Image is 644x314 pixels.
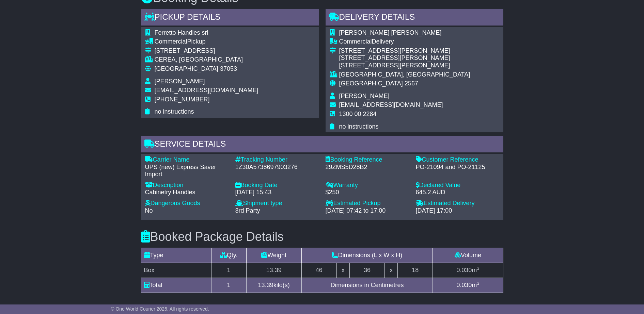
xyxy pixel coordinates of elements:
[258,282,273,288] span: 13.39
[235,189,319,196] div: [DATE] 15:43
[326,200,409,207] div: Estimated Pickup
[339,54,470,62] div: [STREET_ADDRESS][PERSON_NAME]
[339,29,442,36] span: [PERSON_NAME] [PERSON_NAME]
[211,278,246,293] td: 1
[145,200,229,207] div: Dangerous Goods
[211,248,246,263] td: Qty.
[155,65,218,72] span: [GEOGRAPHIC_DATA]
[416,164,499,171] div: PO-21094 and PO-21125
[326,207,409,215] div: [DATE] 07:42 to 17:00
[211,263,246,278] td: 1
[339,111,377,117] span: 1300 00 2284
[416,189,499,196] div: 645.2 AUD
[235,156,319,164] div: Tracking Number
[220,65,237,72] span: 37053
[339,47,470,55] div: [STREET_ADDRESS][PERSON_NAME]
[145,182,229,189] div: Description
[145,164,229,178] div: UPS (new) Express Saver Import
[155,87,258,94] span: [EMAIL_ADDRESS][DOMAIN_NAME]
[339,38,372,45] span: Commercial
[433,278,503,293] td: m
[326,189,409,196] div: $250
[456,282,472,288] span: 0.030
[235,207,260,214] span: 3rd Party
[339,123,379,130] span: no instructions
[111,306,209,312] span: © One World Courier 2025. All rights reserved.
[477,281,480,286] sup: 3
[301,278,433,293] td: Dimensions in Centimetres
[246,263,301,278] td: 13.39
[301,263,336,278] td: 46
[339,93,390,99] span: [PERSON_NAME]
[349,263,384,278] td: 36
[155,78,205,85] span: [PERSON_NAME]
[141,9,319,27] div: Pickup Details
[246,278,301,293] td: kilo(s)
[155,108,194,115] span: no instructions
[405,80,418,87] span: 2567
[336,263,349,278] td: x
[155,29,208,36] span: Ferretto Handles srl
[385,263,398,278] td: x
[235,182,319,189] div: Booking Date
[235,200,319,207] div: Shipment type
[141,278,211,293] td: Total
[155,47,258,55] div: [STREET_ADDRESS]
[141,248,211,263] td: Type
[398,263,433,278] td: 18
[155,38,258,46] div: Pickup
[433,263,503,278] td: m
[145,156,229,164] div: Carrier Name
[416,156,499,164] div: Customer Reference
[416,200,499,207] div: Estimated Delivery
[145,207,153,214] span: No
[339,38,470,46] div: Delivery
[477,266,480,271] sup: 3
[155,56,258,64] div: CEREA, [GEOGRAPHIC_DATA]
[155,96,210,103] span: [PHONE_NUMBER]
[339,101,443,108] span: [EMAIL_ADDRESS][DOMAIN_NAME]
[141,263,211,278] td: Box
[456,267,472,274] span: 0.030
[339,80,403,87] span: [GEOGRAPHIC_DATA]
[326,182,409,189] div: Warranty
[326,156,409,164] div: Booking Reference
[326,164,409,171] div: 29ZMS5D28B2
[339,71,470,79] div: [GEOGRAPHIC_DATA], [GEOGRAPHIC_DATA]
[326,9,503,27] div: Delivery Details
[246,248,301,263] td: Weight
[145,189,229,196] div: Cabinetry Handles
[235,164,319,171] div: 1Z30A5738697903276
[301,248,433,263] td: Dimensions (L x W x H)
[141,230,503,244] h3: Booked Package Details
[433,248,503,263] td: Volume
[339,62,470,69] div: [STREET_ADDRESS][PERSON_NAME]
[416,207,499,215] div: [DATE] 17:00
[416,182,499,189] div: Declared Value
[155,38,187,45] span: Commercial
[141,136,503,154] div: Service Details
